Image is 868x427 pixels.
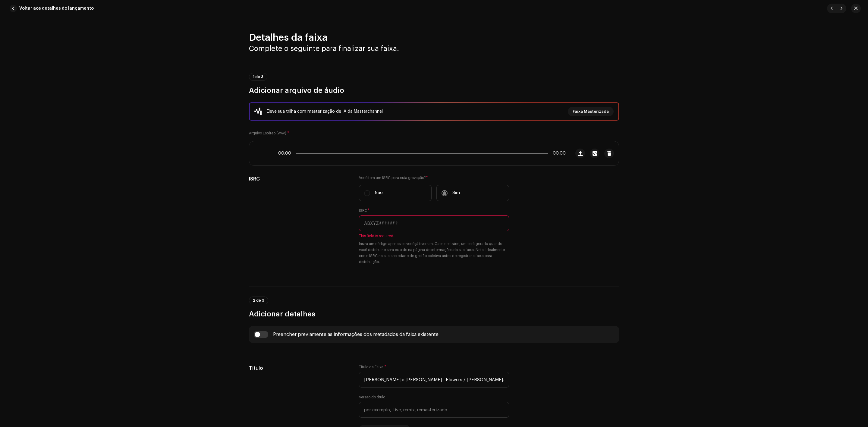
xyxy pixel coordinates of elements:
[249,175,349,183] h5: ISRC
[249,365,349,372] h5: Título
[249,131,286,135] small: Arquivo Estéreo (WAV)
[273,332,439,337] div: Preencher previamente as informações dos metadados da faixa existente
[249,86,619,95] h3: Adicionar arquivo de áudio
[267,108,383,115] div: Eleve sua trilha com masterização de IA da Masterchannel
[359,241,509,265] small: Insira um código apenas se você já tiver um. Caso contrário, um será gerado quando você distribui...
[278,151,294,156] span: 00:00
[253,299,264,302] span: 2 de 3
[359,372,509,388] input: Insira o nome da faixa
[359,365,386,369] label: Título da Faixa
[253,75,263,79] span: 1 de 3
[568,107,614,116] button: Faixa Masterizada
[359,395,385,400] label: Versão do título
[359,234,509,238] span: This field is required.
[375,190,383,196] p: Não
[573,105,609,118] span: Faixa Masterizada
[249,32,619,44] h2: Detalhes da faixa
[359,175,509,180] label: Você tem um ISRC para esta gravação?
[359,402,509,418] input: por exemplo, Live, remix, remasterizado...
[359,215,509,231] input: ABXYZ#######
[359,208,370,213] label: ISRC
[550,151,566,156] span: 00:00
[249,44,619,53] h3: Complete o seguinte para finalizar sua faixa.
[249,309,619,319] h3: Adicionar detalhes
[452,190,460,196] p: Sim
